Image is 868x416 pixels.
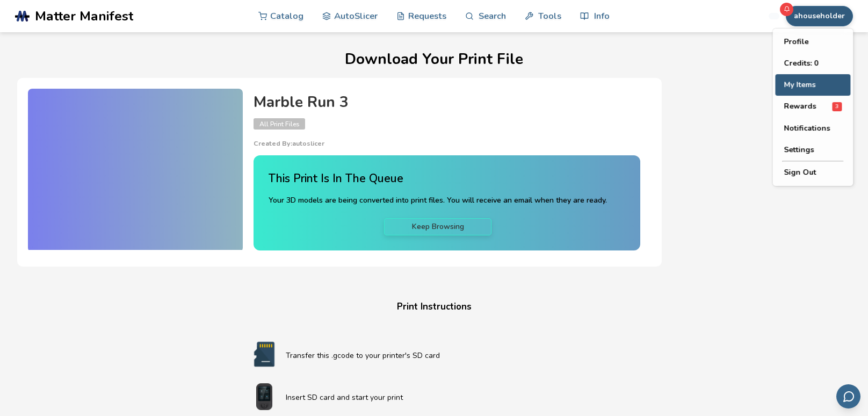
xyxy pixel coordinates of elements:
img: Start print [243,383,286,410]
div: ahouseholder [772,28,853,186]
button: Credits: 0 [775,53,850,74]
p: Your 3D models are being converted into print files. You will receive an email when they are ready. [269,195,607,206]
h1: Download Your Print File [17,51,850,68]
p: Created By: autoslicer [254,140,640,147]
button: Sign Out [775,162,850,183]
img: SD card [243,341,286,368]
button: My Items [775,74,850,96]
a: Keep Browsing [384,218,491,235]
button: Profile [775,31,850,53]
span: 3 [832,102,842,111]
p: Insert SD card and start your print [286,392,625,403]
button: Send feedback via email [836,384,860,408]
h4: Marble Run 3 [254,94,640,111]
p: Transfer this .gcode to your printer's SD card [286,350,625,361]
span: Rewards [784,103,816,111]
span: Notifications [784,124,830,133]
button: ahouseholder [786,6,853,26]
h4: Print Instructions [230,299,638,315]
button: Settings [775,139,850,161]
h4: This Print Is In The Queue [269,170,607,187]
span: All Print Files [254,118,305,130]
span: Matter Manifest [35,9,133,24]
